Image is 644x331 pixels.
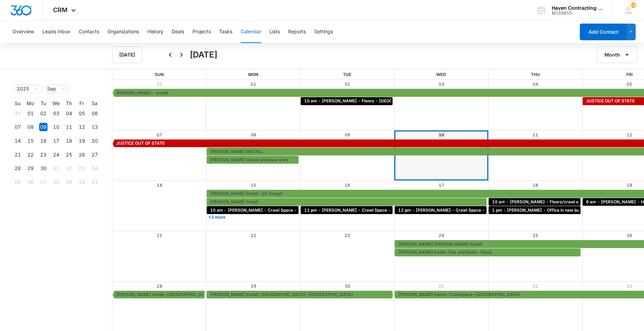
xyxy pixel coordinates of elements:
[37,100,50,107] th: Tu
[314,21,333,43] button: Settings
[219,21,232,43] button: Tasks
[88,100,101,107] th: Sa
[62,107,75,120] td: 2025-09-04
[210,190,282,197] span: [PERSON_NAME] Install- Oil Trough
[24,100,37,107] th: Mo
[52,178,60,186] div: 08
[26,109,35,118] div: 01
[88,148,101,162] td: 2025-09-27
[586,98,635,104] span: JUSTICE OUT OF STATE
[165,49,176,60] button: Back
[39,137,48,145] div: 16
[78,123,86,131] div: 12
[208,157,297,163] div: Cindy Sheperd Check previous work
[42,21,70,43] button: Leads Inbox
[210,199,258,205] span: [PERSON_NAME] Install
[533,183,538,188] a: 18
[157,82,162,87] a: 31
[398,249,491,255] span: [PERSON_NAME] Install-Pier and Beam-Floral
[147,21,163,43] button: History
[47,85,66,93] span: Sep
[302,98,391,104] div: 10 am - Micah Woods - Floors - Batesville
[75,162,88,176] td: 2025-10-03
[304,207,483,213] span: 12 pm - [PERSON_NAME] - Crawl Space - [GEOGRAPHIC_DATA], [GEOGRAPHIC_DATA]
[24,162,37,176] td: 2025-09-29
[52,123,60,131] div: 10
[75,134,88,148] td: 2025-09-19
[88,162,101,176] td: 2025-10-04
[116,90,168,96] span: [PERSON_NAME] - Install
[78,137,86,145] div: 19
[345,132,350,137] a: 09
[492,207,639,213] span: 1 pm - [PERSON_NAME] - Office in new building - [GEOGRAPHIC_DATA]
[75,175,88,189] td: 2025-10-10
[208,207,297,213] div: 10 am - Steve Wiley - Crawl Space - Horseshoe Bend
[172,21,184,43] button: Deals
[50,162,62,176] td: 2025-10-01
[251,233,256,238] a: 22
[91,123,99,131] div: 13
[39,123,48,131] div: 09
[157,132,162,137] a: 07
[91,137,99,145] div: 20
[343,72,351,77] span: Tue
[50,107,62,120] td: 2025-09-03
[62,175,75,189] td: 2025-10-09
[14,178,22,186] div: 05
[39,109,48,118] div: 02
[302,207,391,213] div: 12 pm - Jeff Pardeck - Crawl Space - Springfield, MO
[112,46,142,63] button: [DATE]
[50,175,62,189] td: 2025-10-08
[26,137,35,145] div: 15
[75,120,88,134] td: 2025-09-12
[65,137,73,145] div: 18
[11,120,24,134] td: 2025-09-07
[62,100,75,107] th: Th
[50,148,62,162] td: 2025-09-24
[88,107,101,120] td: 2025-09-06
[65,109,73,118] div: 04
[190,49,217,61] h1: [DATE]
[398,241,482,247] span: [PERSON_NAME] [PERSON_NAME] Install
[78,109,86,118] div: 05
[39,178,48,186] div: 07
[630,2,636,8] span: 116
[17,85,39,93] span: 2025
[62,120,75,134] td: 2025-09-11
[65,178,73,186] div: 09
[14,123,22,131] div: 07
[91,151,99,159] div: 27
[552,5,602,11] div: account name
[37,120,50,134] td: 2025-09-09
[88,120,101,134] td: 2025-09-13
[11,107,24,120] td: 2025-08-31
[116,140,165,146] span: JUSTICE OUT OF STATE
[439,132,444,137] a: 10
[288,21,306,43] button: Reports
[436,72,446,77] span: Wed
[210,148,264,155] span: [PERSON_NAME] INSTALL
[37,134,50,148] td: 2025-09-16
[26,178,35,186] div: 06
[533,82,538,87] a: 04
[24,107,37,120] td: 2025-09-01
[39,164,48,172] div: 30
[26,123,35,131] div: 08
[627,233,632,238] a: 26
[533,132,538,137] a: 11
[14,109,22,118] div: 31
[11,175,24,189] td: 2025-10-05
[490,207,579,213] div: 1 pm - Colby Smith - Office in new building - Cave City
[210,207,331,213] span: 10 am - [PERSON_NAME] - Crawl Space - Horseshoe Bend
[345,82,350,87] a: 02
[91,109,99,118] div: 06
[62,162,75,176] td: 2025-10-02
[14,151,22,159] div: 21
[439,233,444,238] a: 24
[79,21,99,43] button: Contacts
[52,109,60,118] div: 03
[210,291,353,298] span: [PERSON_NAME] Install-[GEOGRAPHIC_DATA]-[GEOGRAPHIC_DATA]
[50,134,62,148] td: 2025-09-17
[37,175,50,189] td: 2025-10-07
[11,162,24,176] td: 2025-09-28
